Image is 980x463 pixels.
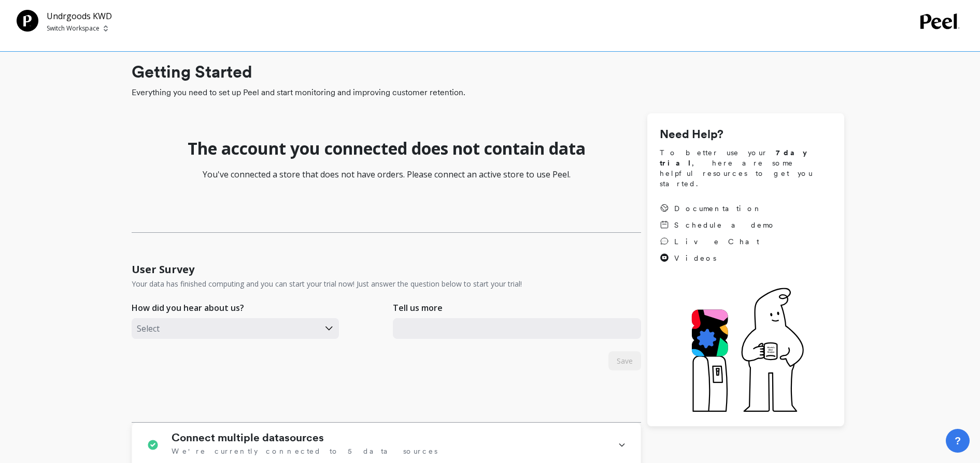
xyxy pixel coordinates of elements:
span: ? [955,434,961,448]
strong: 7 day trial [660,148,816,167]
span: Videos [674,253,716,263]
a: Documentation [660,203,776,214]
span: Live Chat [674,236,759,247]
a: Videos [660,253,776,263]
p: How did you hear about us? [132,302,244,314]
span: Documentation [674,203,762,214]
span: We're currently connected to 5 data sources [172,446,437,456]
p: Switch Workspace [47,24,100,33]
h1: Need Help? [660,126,832,143]
span: To better use your , here are some helpful resources to get you started. [660,147,832,189]
p: Tell us more [393,302,443,314]
h1: User Survey [132,262,194,277]
a: Schedule a demo [660,220,776,230]
span: Schedule a demo [674,220,776,230]
h1: Getting Started [132,59,844,84]
p: Your data has finished computing and you can start your trial now! Just answer the question below... [132,279,522,289]
img: Team Profile [17,10,38,32]
img: picker [104,24,108,33]
p: Undrgoods KWD [47,10,112,22]
span: Everything you need to set up Peel and start monitoring and improving customer retention. [132,86,844,99]
h1: Connect multiple datasources [172,431,324,444]
h1: The account you connected does not contain data [188,138,586,159]
button: ? [946,429,970,453]
p: You've connected a store that does not have orders. Please connect an active store to use Peel. [132,168,641,181]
